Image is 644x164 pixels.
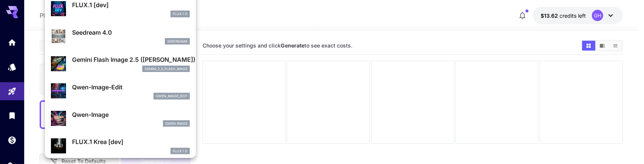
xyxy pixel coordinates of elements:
[167,39,188,44] p: seedream4
[156,93,188,99] p: qwen_image_edit
[72,55,190,64] p: Gemini Flash Image 2.5 ([PERSON_NAME])
[173,11,188,17] p: FLUX.1 D
[51,134,190,157] div: FLUX.1 Krea [dev]FLUX.1 D
[144,66,188,72] p: gemini_2_5_flash_image
[165,121,188,126] p: Qwen Image
[51,52,190,75] div: Gemini Flash Image 2.5 ([PERSON_NAME])gemini_2_5_flash_image
[72,28,190,37] p: Seedream 4.0
[72,110,190,119] p: Qwen-Image
[72,83,190,92] p: Qwen-Image-Edit
[51,107,190,130] div: Qwen-ImageQwen Image
[173,149,188,154] p: FLUX.1 D
[51,25,190,48] div: Seedream 4.0seedream4
[51,80,190,103] div: Qwen-Image-Editqwen_image_edit
[72,0,190,9] p: FLUX.1 [dev]
[72,137,190,146] p: FLUX.1 Krea [dev]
